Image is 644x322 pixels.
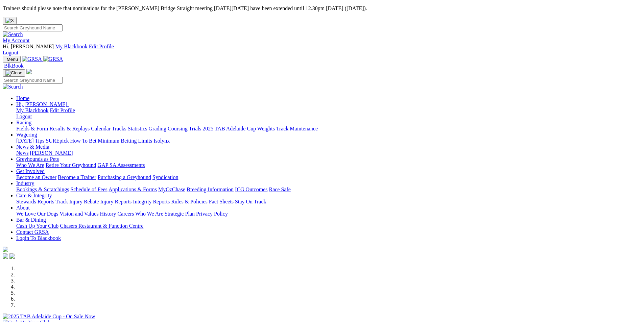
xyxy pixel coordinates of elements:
[133,199,170,204] a: Integrity Reports
[153,138,170,144] a: Isolynx
[3,50,18,55] a: Logout
[16,144,49,150] a: News & Media
[16,211,58,217] a: We Love Our Dogs
[16,120,31,125] a: Racing
[3,5,641,11] p: Trainers should please note that nominations for the [PERSON_NAME] Bridge Straight meeting [DATE]...
[168,126,188,131] a: Coursing
[9,253,15,259] img: twitter.svg
[3,24,63,31] input: Search
[100,211,116,217] a: History
[16,168,45,174] a: Get Involved
[89,44,114,49] a: Edit Profile
[58,174,96,180] a: Become a Trainer
[16,101,67,107] span: Hi, [PERSON_NAME]
[16,95,29,101] a: Home
[16,217,46,223] a: Bar & Dining
[16,193,52,198] a: Care & Integrity
[16,126,641,132] div: Racing
[70,138,97,144] a: How To Bet
[112,126,126,131] a: Tracks
[3,247,8,252] img: logo-grsa-white.png
[158,187,185,192] a: MyOzChase
[16,205,30,210] a: About
[16,235,61,241] a: Login To Blackbook
[98,138,152,144] a: Minimum Betting Limits
[46,138,69,144] a: SUREpick
[3,56,21,63] button: Toggle navigation
[16,107,641,120] div: Hi, [PERSON_NAME]
[117,211,134,217] a: Careers
[16,199,641,205] div: Care & Integrity
[55,44,88,49] a: My Blackbook
[3,314,95,320] img: 2025 TAB Adelaide Cup - On Sale Now
[16,162,44,168] a: Who We Are
[202,126,256,131] a: 2025 TAB Adelaide Cup
[109,187,157,192] a: Applications & Forms
[16,132,37,138] a: Wagering
[98,174,151,180] a: Purchasing a Greyhound
[209,199,234,204] a: Fact Sheets
[16,187,641,193] div: Industry
[16,150,28,156] a: News
[187,187,234,192] a: Breeding Information
[100,199,132,204] a: Injury Reports
[16,199,54,204] a: Stewards Reports
[128,126,147,131] a: Statistics
[26,69,32,74] img: logo-grsa-white.png
[257,126,275,131] a: Weights
[3,69,25,77] button: Toggle navigation
[3,44,54,49] span: Hi, [PERSON_NAME]
[22,56,42,62] img: GRSA
[16,187,69,192] a: Bookings & Scratchings
[269,187,290,192] a: Race Safe
[59,211,98,217] a: Vision and Values
[5,18,14,23] img: X
[30,150,73,156] a: [PERSON_NAME]
[49,126,90,131] a: Results & Replays
[16,138,641,144] div: Wagering
[135,211,163,217] a: Who We Are
[235,199,266,204] a: Stay On Track
[235,187,267,192] a: ICG Outcomes
[4,63,24,69] span: BlkBook
[16,180,34,186] a: Industry
[16,174,641,180] div: Get Involved
[16,162,641,168] div: Greyhounds as Pets
[171,199,208,204] a: Rules & Policies
[16,211,641,217] div: About
[3,17,17,24] button: Close
[70,187,107,192] a: Schedule of Fees
[152,174,178,180] a: Syndication
[3,63,24,69] a: BlkBook
[3,84,23,90] img: Search
[3,31,23,38] img: Search
[16,107,49,113] a: My Blackbook
[189,126,201,131] a: Trials
[16,223,58,229] a: Cash Up Your Club
[149,126,166,131] a: Grading
[16,138,44,144] a: [DATE] Tips
[3,38,30,43] a: My Account
[50,107,75,113] a: Edit Profile
[16,223,641,229] div: Bar & Dining
[16,150,641,156] div: News & Media
[3,44,641,56] div: My Account
[16,229,49,235] a: Contact GRSA
[276,126,318,131] a: Track Maintenance
[98,162,145,168] a: GAP SA Assessments
[196,211,228,217] a: Privacy Policy
[165,211,195,217] a: Strategic Plan
[16,126,48,131] a: Fields & Form
[60,223,143,229] a: Chasers Restaurant & Function Centre
[16,114,32,119] a: Logout
[3,77,63,84] input: Search
[16,174,56,180] a: Become an Owner
[91,126,111,131] a: Calendar
[5,70,22,76] img: Close
[55,199,99,204] a: Track Injury Rebate
[43,56,63,62] img: GRSA
[46,162,96,168] a: Retire Your Greyhound
[3,253,8,259] img: facebook.svg
[16,101,69,107] a: Hi, [PERSON_NAME]
[16,156,59,162] a: Greyhounds as Pets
